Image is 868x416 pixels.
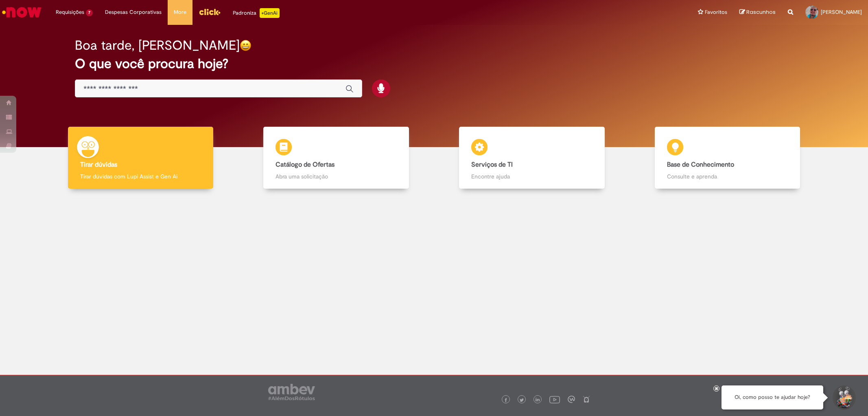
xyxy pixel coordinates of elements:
b: Base de Conhecimento [667,161,734,169]
img: happy-face.png [240,40,251,51]
a: Serviços de TI Encontre ajuda [434,127,630,189]
p: Abra uma solicitação [275,172,396,180]
a: Rascunhos [739,9,776,16]
p: Tirar dúvidas com Lupi Assist e Gen Ai [80,172,201,180]
h2: O que você procura hoje? [75,57,793,71]
a: Tirar dúvidas Tirar dúvidas com Lupi Assist e Gen Ai [43,127,238,189]
span: Favoritos [705,8,727,16]
span: Rascunhos [746,8,776,16]
img: click_logo_yellow_360x200.png [199,6,221,18]
p: +GenAi [260,8,280,18]
span: More [174,8,186,16]
img: ServiceNow [1,4,43,20]
b: Catálogo de Ofertas [275,161,335,169]
img: logo_footer_youtube.png [549,394,560,405]
img: logo_footer_naosei.png [583,396,590,403]
a: Base de Conhecimento Consulte e aprenda [630,127,825,189]
img: logo_footer_twitter.png [520,398,524,402]
h2: Boa tarde, [PERSON_NAME] [75,38,240,53]
span: 7 [86,9,93,16]
img: logo_footer_workplace.png [568,396,575,403]
img: logo_footer_linkedin.png [536,398,540,403]
a: Catálogo de Ofertas Abra uma solicitação [238,127,434,189]
p: Consulte e aprenda [667,172,788,180]
span: Despesas Corporativas [105,8,162,16]
p: Encontre ajuda [471,172,592,180]
b: Tirar dúvidas [80,161,117,169]
span: [PERSON_NAME] [821,9,862,15]
button: Iniciar Conversa de Suporte [831,385,856,410]
img: logo_footer_facebook.png [504,398,508,402]
b: Serviços de TI [471,161,513,169]
img: logo_footer_ambev_rotulo_gray.png [268,384,315,400]
span: Requisições [56,8,84,16]
div: Padroniza [233,8,280,18]
div: Oi, como posso te ajudar hoje? [722,385,823,409]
